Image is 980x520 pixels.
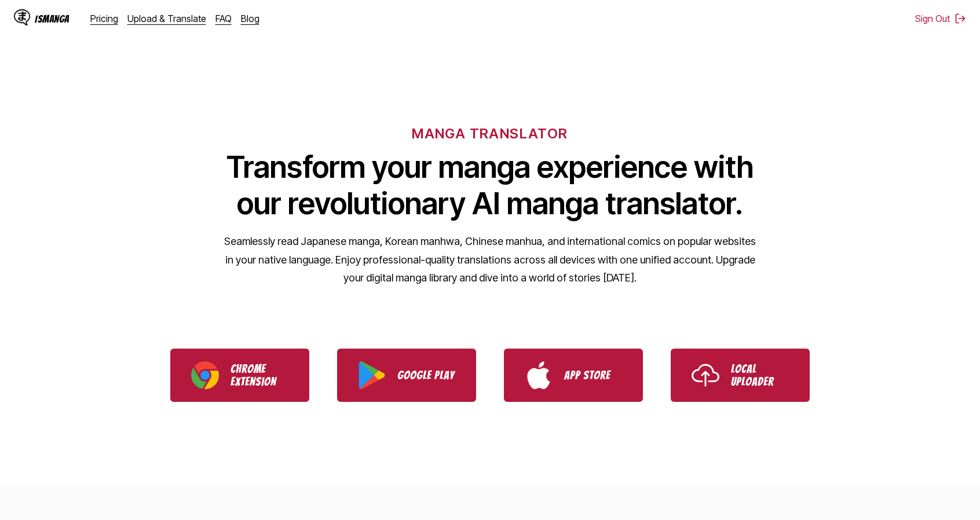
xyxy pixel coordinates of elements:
[170,349,309,402] a: Download IsManga Chrome Extension
[915,13,966,24] button: Sign Out
[241,13,259,24] a: Blog
[215,13,232,24] a: FAQ
[358,361,386,389] img: Google Play logo
[397,369,455,382] p: Google Play
[35,13,70,24] div: IsManga
[412,125,568,142] h6: MANGA TRANSLATOR
[224,232,756,287] p: Seamlessly read Japanese manga, Korean manhwa, Chinese manhua, and international comics on popula...
[692,361,719,389] img: Upload icon
[231,362,288,388] p: Chrome Extension
[224,149,756,222] h1: Transform your manga experience with our revolutionary AI manga translator.
[191,361,219,389] img: Chrome logo
[14,9,90,28] a: IsManga LogoIsManga
[127,13,206,24] a: Upload & Translate
[337,349,476,402] a: Download IsManga from Google Play
[955,13,966,24] img: Sign out
[14,9,30,25] img: IsManga Logo
[564,369,622,382] p: App Store
[90,13,118,24] a: Pricing
[525,361,553,389] img: App Store logo
[731,362,789,388] p: Local Uploader
[504,349,643,402] a: Download IsManga from App Store
[671,349,810,402] a: Use IsManga Local Uploader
